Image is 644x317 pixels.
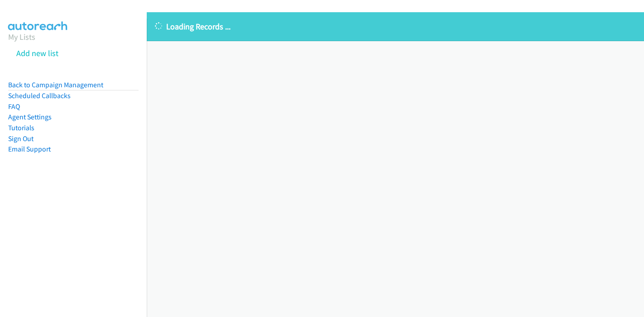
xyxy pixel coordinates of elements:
[8,123,34,132] a: Tutorials
[8,102,20,111] a: FAQ
[8,80,103,89] a: Back to Campaign Management
[8,145,51,153] a: Email Support
[155,20,636,33] p: Loading Records ...
[8,134,34,143] a: Sign Out
[8,113,52,121] a: Agent Settings
[8,91,71,100] a: Scheduled Callbacks
[8,32,35,42] a: My Lists
[16,48,58,58] a: Add new list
